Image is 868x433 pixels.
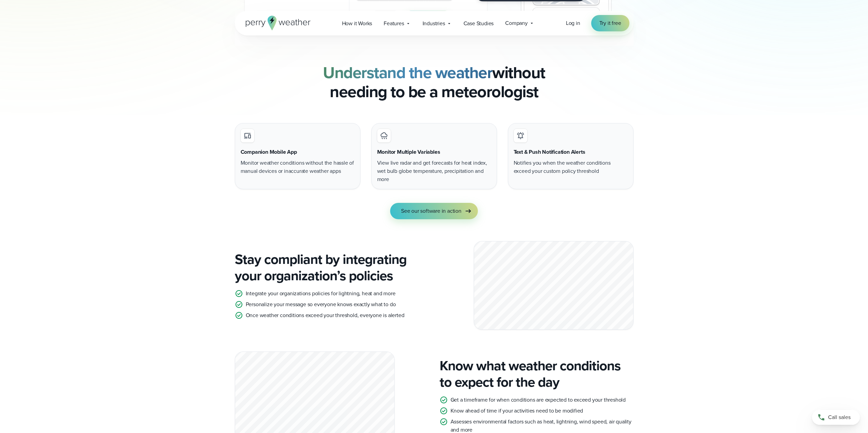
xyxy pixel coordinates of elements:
[514,159,628,175] p: Notifies you when the weather conditions exceed your custom policy threshold
[505,19,528,27] span: Company
[336,16,378,30] a: How it Works
[235,63,634,101] h2: without needing to be a meteorologist
[246,300,396,309] p: Personalize your message so everyone knows exactly what to do
[246,311,404,319] p: Once weather conditions exceed your threshold, everyone is alerted
[828,413,851,421] span: Call sales
[458,16,500,30] a: Case Studies
[451,407,583,415] p: Know ahead of time if your activities need to be modified
[440,358,634,390] h3: Know what weather conditions to expect for the day
[566,19,580,27] span: Log in
[423,19,445,28] span: Industries
[323,60,492,85] strong: Understand the weather
[241,148,297,156] h3: Companion Mobile App
[464,19,494,28] span: Case Studies
[384,19,404,28] span: Features
[599,19,621,27] span: Try it free
[591,15,629,31] a: Try it free
[566,19,580,27] a: Log in
[390,203,478,219] a: See our software in action
[235,251,429,284] h3: Stay compliant by integrating your organization’s policies
[377,148,440,156] h3: Monitor Multiple Variables
[377,159,491,183] p: View live radar and get forecasts for heat index, wet bulb globe temperature, precipitation and more
[401,207,461,215] span: See our software in action
[451,396,626,404] p: Get a timeframe for when conditions are expected to exceed your threshold
[812,410,860,425] a: Call sales
[514,148,585,156] h3: Text & Push Notification Alerts
[342,19,372,28] span: How it Works
[241,159,355,175] p: Monitor weather conditions without the hassle of manual devices or inaccurate weather apps
[246,289,396,298] p: Integrate your organizations policies for lightning, heat and more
